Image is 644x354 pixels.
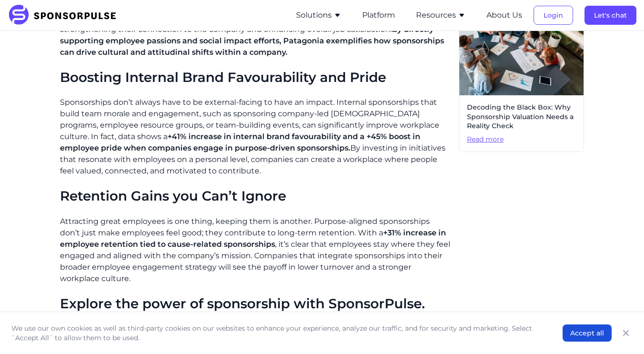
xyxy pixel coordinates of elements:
[60,296,451,312] h2: Explore the power of sponsorship with SponsorPulse.
[486,10,522,21] button: About Us
[416,10,466,21] button: Resources
[60,228,446,249] span: +31% increase in employee retention tied to cause-related sponsorships
[534,6,573,25] button: Login
[11,324,544,343] p: We use our own cookies as well as third-party cookies on our websites to enhance your experience,...
[467,135,576,144] span: Read more
[459,3,584,152] a: Decoding the Black Box: Why Sponsorship Valuation Needs a Reality CheckRead more
[8,5,123,26] img: SponsorPulse
[60,25,444,57] span: By directly supporting employee passions and social impact efforts, Patagonia exemplifies how spo...
[486,11,522,20] a: About Us
[467,103,576,131] span: Decoding the Black Box: Why Sponsorship Valuation Needs a Reality Check
[459,4,584,95] img: Getty images courtesy of Unsplash
[60,132,420,152] span: +41% increase in internal brand favourability and a +45% boost in employee pride when companies e...
[296,10,341,21] button: Solutions
[585,6,636,25] button: Let's chat
[362,10,395,21] button: Platform
[362,11,395,20] a: Platform
[534,11,573,20] a: Login
[60,97,451,177] p: Sponsorships don’t always have to be external-facing to have an impact. Internal sponsorships tha...
[60,216,451,284] p: Attracting great employees is one thing, keeping them is another. Purpose-aligned sponsorships do...
[596,308,644,354] div: Widget de chat
[585,11,636,20] a: Let's chat
[60,70,451,86] h2: Boosting Internal Brand Favourability and Pride
[60,188,451,204] h2: Retention Gains you Can’t Ignore
[563,324,612,342] button: Accept all
[596,308,644,354] iframe: Chat Widget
